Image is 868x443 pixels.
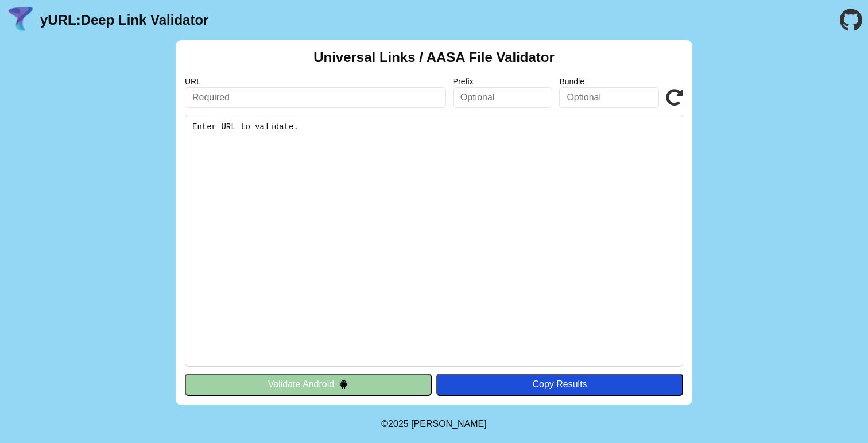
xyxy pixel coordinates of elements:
input: Optional [453,87,553,108]
input: Optional [559,87,659,108]
a: yURL:Deep Link Validator [40,12,208,28]
a: Michael Ibragimchayev's Personal Site [411,419,487,429]
button: Copy Results [436,374,683,395]
span: 2025 [388,419,409,429]
footer: © [381,405,486,443]
label: URL [185,77,446,86]
img: droidIcon.svg [339,379,348,389]
pre: Enter URL to validate. [185,115,683,367]
h2: Universal Links / AASA File Validator [313,49,555,65]
img: yURL Logo [6,5,36,35]
label: Bundle [559,77,659,86]
label: Prefix [453,77,553,86]
button: Validate Android [185,374,432,395]
input: Required [185,87,446,108]
div: Copy Results [442,379,677,390]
